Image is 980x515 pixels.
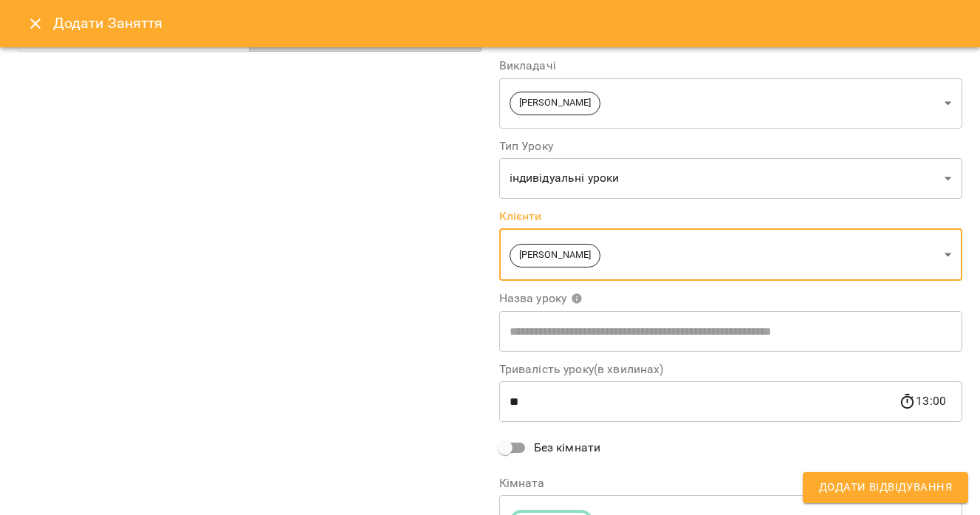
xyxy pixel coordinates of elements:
[499,228,963,281] div: [PERSON_NAME]
[819,478,952,497] span: Додати Відвідування
[499,78,963,129] div: [PERSON_NAME]
[18,6,53,41] button: Close
[499,140,963,152] label: Тип Уроку
[53,12,962,35] h6: Додати Заняття
[803,472,968,503] button: Додати Відвідування
[499,364,963,375] label: Тривалість уроку(в хвилинах)
[499,477,963,489] label: Кімната
[499,293,583,304] span: Назва уроку
[534,439,601,457] span: Без кімнати
[499,158,963,199] div: індивідуальні уроки
[499,211,963,222] label: Клієнти
[510,96,600,110] span: [PERSON_NAME]
[510,248,600,262] span: [PERSON_NAME]
[499,60,963,72] label: Викладачі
